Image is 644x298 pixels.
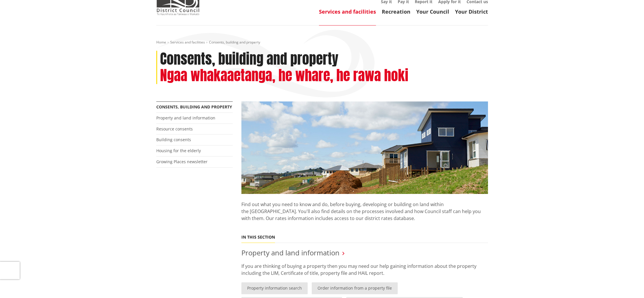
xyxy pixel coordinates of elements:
a: Your District [455,8,488,15]
a: Recreation [382,8,410,15]
a: Consents, building and property [156,104,232,110]
nav: breadcrumb [156,40,488,45]
iframe: Messenger Launcher [617,274,638,295]
h2: Ngaa whakaaetanga, he whare, he rawa hoki [160,67,408,84]
a: Property and land information [241,248,340,257]
a: Services and facilities [170,40,205,45]
p: Find out what you need to know and do, before buying, developing or building on land within the [... [241,194,488,229]
h1: Consents, building and property [160,51,338,68]
a: Services and facilities [319,8,376,15]
img: Land-and-property-landscape [241,101,488,194]
a: Housing for the elderly [156,148,201,153]
a: Your Council [416,8,449,15]
a: Property and land information [156,115,215,121]
h5: In this section [241,235,275,240]
a: Home [156,40,166,45]
a: Building consents [156,137,191,142]
a: Property information search [241,282,308,294]
a: Resource consents [156,126,193,132]
a: Growing Places newsletter [156,159,208,164]
span: Consents, building and property [209,40,260,45]
p: If you are thinking of buying a property then you may need our help gaining information about the... [241,263,488,277]
a: Order information from a property file [312,282,398,294]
